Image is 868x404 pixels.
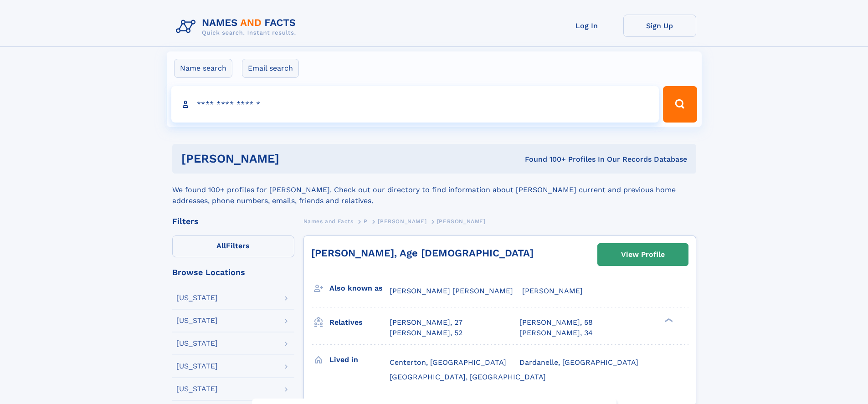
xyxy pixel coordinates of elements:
[171,86,659,123] input: search input
[621,244,665,265] div: View Profile
[329,352,390,368] h3: Lived in
[390,358,506,367] span: Centerton, [GEOGRAPHIC_DATA]
[437,218,486,225] span: [PERSON_NAME]
[181,153,402,164] h1: [PERSON_NAME]
[176,317,218,324] div: [US_STATE]
[364,215,368,227] a: P
[329,281,390,296] h3: Also known as
[329,315,390,330] h3: Relatives
[172,15,303,39] img: Logo Names and Facts
[378,215,426,227] a: [PERSON_NAME]
[172,235,294,257] label: Filters
[519,317,593,327] a: [PERSON_NAME], 58
[176,294,218,302] div: [US_STATE]
[390,373,546,381] span: [GEOGRAPHIC_DATA], [GEOGRAPHIC_DATA]
[172,174,696,206] div: We found 100+ profiles for [PERSON_NAME]. Check out our directory to find information about [PERS...
[663,317,673,323] div: ❯
[623,15,696,37] a: Sign Up
[550,15,623,37] a: Log In
[172,268,294,276] div: Browse Locations
[216,241,226,250] span: All
[242,59,299,78] label: Email search
[172,217,294,225] div: Filters
[174,59,232,78] label: Name search
[176,385,218,393] div: [US_STATE]
[303,215,354,227] a: Names and Facts
[176,340,218,347] div: [US_STATE]
[522,286,583,295] span: [PERSON_NAME]
[402,154,687,164] div: Found 100+ Profiles In Our Records Database
[390,328,462,338] a: [PERSON_NAME], 52
[519,358,638,367] span: Dardanelle, [GEOGRAPHIC_DATA]
[663,86,697,123] button: Search Button
[519,328,593,338] a: [PERSON_NAME], 34
[598,244,688,266] a: View Profile
[311,247,534,259] a: [PERSON_NAME], Age [DEMOGRAPHIC_DATA]
[390,286,513,295] span: [PERSON_NAME] [PERSON_NAME]
[364,218,368,225] span: P
[390,317,462,327] a: [PERSON_NAME], 27
[378,218,426,225] span: [PERSON_NAME]
[176,363,218,370] div: [US_STATE]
